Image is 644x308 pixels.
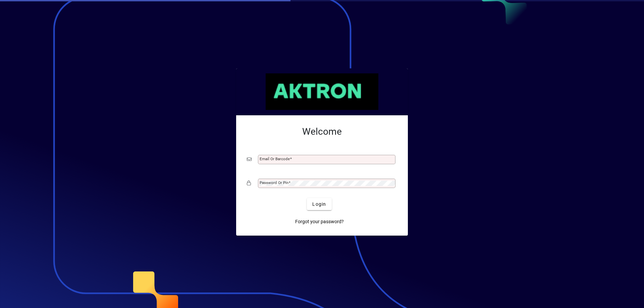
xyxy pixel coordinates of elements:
h2: Welcome [247,126,397,137]
mat-label: Email or Barcode [260,157,290,161]
button: Login [307,198,331,210]
mat-label: Password or Pin [260,180,288,185]
span: Login [312,201,326,208]
span: Forgot your password? [295,218,344,225]
a: Forgot your password? [292,215,346,228]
